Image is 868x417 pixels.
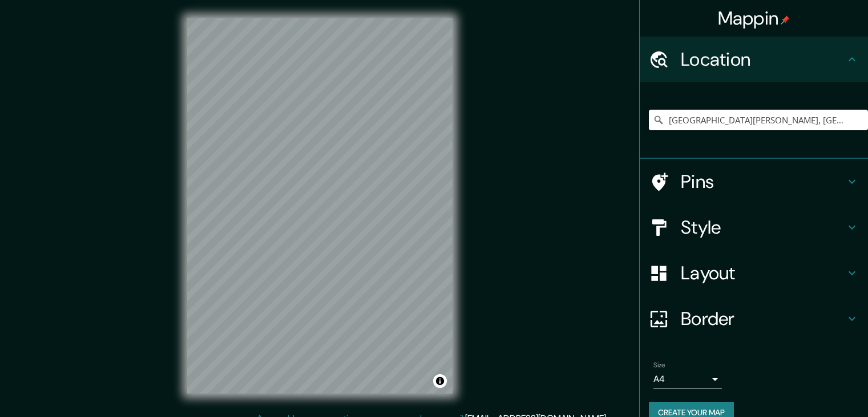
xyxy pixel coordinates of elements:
button: Toggle attribution [433,374,447,388]
canvas: Map [187,18,453,394]
input: Pick your city or area [649,110,868,130]
div: Pins [640,159,868,205]
div: A4 [653,370,722,388]
div: Style [640,205,868,250]
h4: Layout [681,262,845,284]
h4: Border [681,307,845,330]
label: Size [653,360,665,370]
div: Location [640,37,868,82]
img: pin-icon.png [781,15,790,25]
div: Border [640,296,868,342]
h4: Location [681,48,845,71]
h4: Mappin [718,7,790,30]
div: Layout [640,250,868,296]
h4: Pins [681,170,845,193]
h4: Style [681,216,845,239]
